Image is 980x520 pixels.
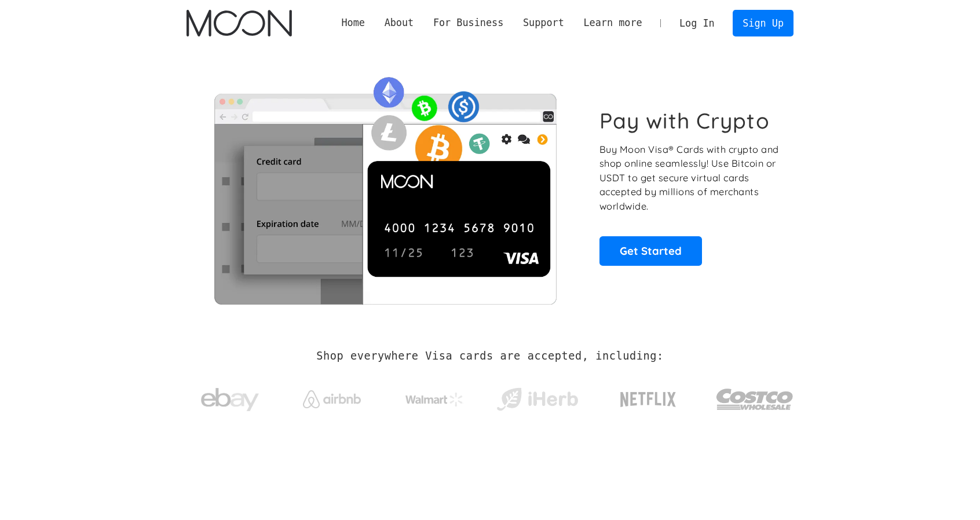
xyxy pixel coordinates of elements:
a: Log In [670,10,724,36]
a: Walmart [392,381,478,412]
div: Support [513,16,573,30]
div: For Business [433,16,503,30]
div: About [375,16,423,30]
img: Airbnb [303,390,361,408]
h1: Pay with Crypto [599,108,770,134]
a: ebay [187,370,273,424]
h2: Shop everywhere Visa cards are accepted, including: [316,350,663,362]
a: Costco [716,366,793,427]
div: Learn more [583,16,642,30]
a: iHerb [494,373,580,420]
p: Buy Moon Visa® Cards with crypto and shop online seamlessly! Use Bitcoin or USDT to get secure vi... [599,142,781,214]
img: iHerb [494,384,580,415]
a: Home [332,16,375,30]
a: home [187,10,291,36]
img: Costco [716,378,793,421]
img: Netflix [619,385,677,414]
a: Netflix [597,373,700,420]
img: Moon Logo [187,10,291,36]
div: For Business [423,16,513,30]
div: About [385,16,414,30]
a: Airbnb [289,379,375,414]
img: Walmart [405,393,463,407]
img: Moon Cards let you spend your crypto anywhere Visa is accepted. [187,69,583,304]
a: Get Started [599,236,702,265]
div: Support [523,16,564,30]
a: Sign Up [733,10,793,36]
div: Learn more [574,16,652,30]
img: ebay [201,382,259,418]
